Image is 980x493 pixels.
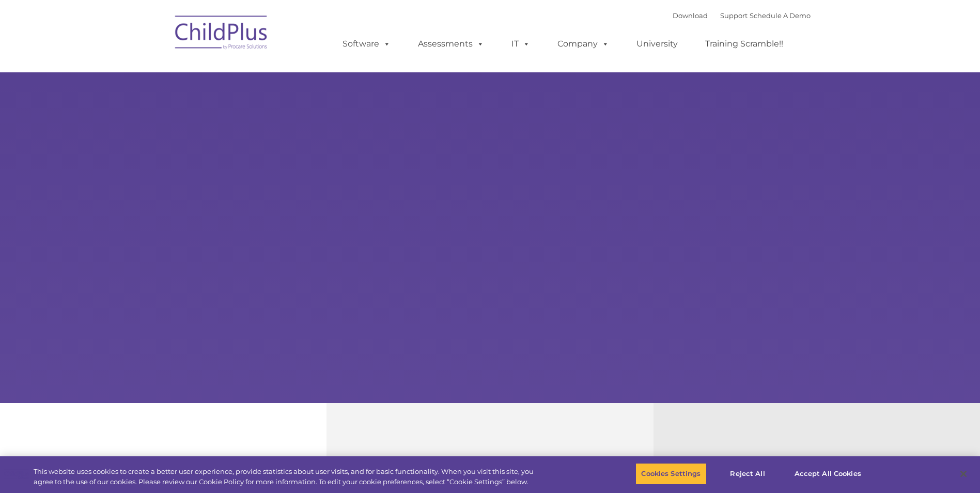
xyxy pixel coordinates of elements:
button: Close [952,463,975,485]
a: Software [332,34,401,54]
font: | [673,11,811,20]
a: Download [673,11,708,20]
a: University [626,34,688,54]
a: Support [720,11,748,20]
button: Reject All [715,463,780,485]
button: Accept All Cookies [789,463,867,485]
a: Assessments [408,34,494,54]
img: ChildPlus by Procare Solutions [170,8,273,60]
a: IT [501,34,540,54]
button: Cookies Settings [635,463,706,485]
a: Company [547,34,619,54]
div: This website uses cookies to create a better user experience, provide statistics about user visit... [34,467,539,487]
a: Training Scramble!! [695,34,794,54]
a: Schedule A Demo [750,11,811,20]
